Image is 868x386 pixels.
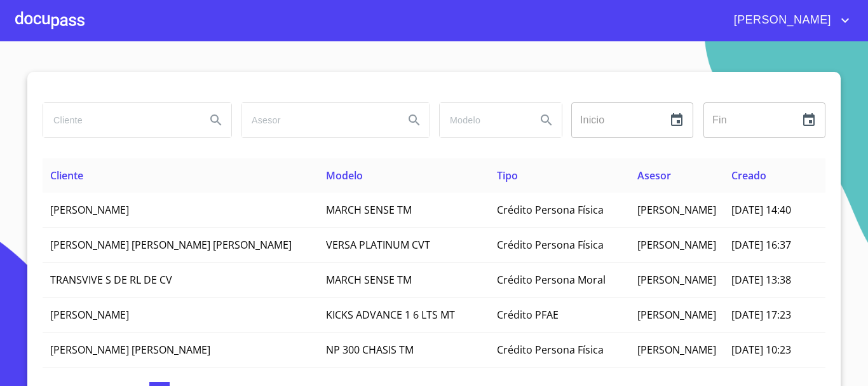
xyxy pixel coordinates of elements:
span: Modelo [326,169,363,183]
span: TRANSVIVE S DE RL DE CV [50,273,172,287]
span: [DATE] 17:23 [731,308,791,322]
span: Cliente [50,169,83,183]
span: Creado [731,169,766,183]
span: [PERSON_NAME] [637,238,716,252]
span: [PERSON_NAME] [50,203,129,217]
span: MARCH SENSE TM [326,203,412,217]
input: search [440,103,526,137]
span: Asesor [637,169,671,183]
span: [DATE] 13:38 [731,273,791,287]
span: Crédito Persona Física [497,203,604,217]
span: [PERSON_NAME] [PERSON_NAME] [PERSON_NAME] [50,238,292,252]
span: [PERSON_NAME] [637,308,716,322]
span: Crédito Persona Física [497,343,604,357]
button: Search [399,105,430,135]
span: Crédito Persona Moral [497,273,606,287]
span: Tipo [497,169,518,183]
span: VERSA PLATINUM CVT [326,238,430,252]
button: Search [531,105,562,135]
span: NP 300 CHASIS TM [326,343,414,357]
span: [PERSON_NAME] [637,203,716,217]
span: [PERSON_NAME] [PERSON_NAME] [50,343,210,357]
span: [DATE] 16:37 [731,238,791,252]
span: [PERSON_NAME] [724,10,837,31]
input: search [241,103,394,137]
span: [DATE] 10:23 [731,343,791,357]
button: account of current user [724,10,853,31]
span: [PERSON_NAME] [637,273,716,287]
span: [PERSON_NAME] [637,343,716,357]
span: [PERSON_NAME] [50,308,129,322]
span: MARCH SENSE TM [326,273,412,287]
span: KICKS ADVANCE 1 6 LTS MT [326,308,455,322]
button: Search [201,105,231,135]
span: Crédito PFAE [497,308,559,322]
input: search [43,103,196,137]
span: [DATE] 14:40 [731,203,791,217]
span: Crédito Persona Física [497,238,604,252]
